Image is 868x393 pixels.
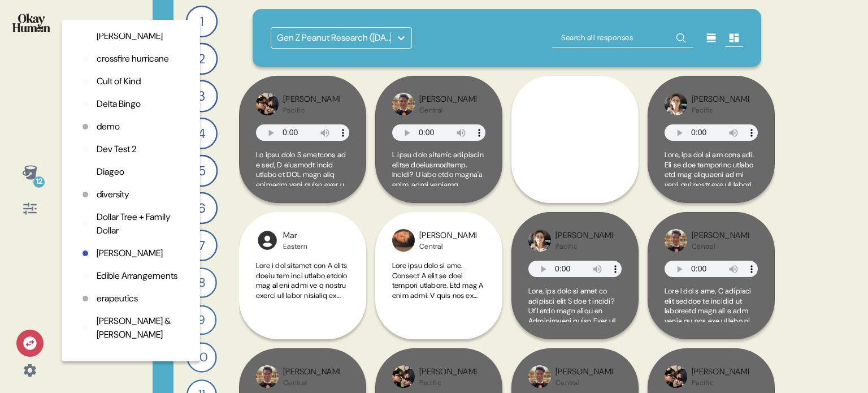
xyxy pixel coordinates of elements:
[392,365,415,388] img: profilepic_9222882111172390.jpg
[33,176,45,188] div: 12
[185,80,218,112] div: 3
[186,43,218,75] div: 2
[528,229,551,252] img: profilepic_28608613598782667.jpg
[392,229,415,252] img: profilepic_9618401748198050.jpg
[555,366,613,378] div: [PERSON_NAME]
[665,229,687,252] img: profilepic_9795516237139002.jpg
[555,230,613,242] div: [PERSON_NAME]
[186,192,218,224] div: 6
[277,31,392,45] div: Gen Z Peanut Research ([DATE])
[12,14,50,32] img: okayhuman.3b1b6348.png
[419,106,476,115] div: Central
[552,28,693,48] input: Search all responses
[97,120,120,133] p: demo
[97,142,136,156] p: Dev Test 2
[692,230,749,242] div: [PERSON_NAME]
[419,242,476,251] div: Central
[97,97,141,111] p: Delta Bingo
[419,366,476,378] div: [PERSON_NAME]
[665,365,687,388] img: profilepic_9222882111172390.jpg
[256,93,279,115] img: profilepic_9222882111172390.jpg
[186,155,218,187] div: 5
[283,106,340,115] div: Pacific
[186,267,217,298] div: 8
[692,106,749,115] div: Pacific
[97,247,163,260] p: [PERSON_NAME]
[555,242,613,251] div: Pacific
[187,305,217,335] div: 9
[97,314,182,342] p: [PERSON_NAME] & [PERSON_NAME]
[692,93,749,106] div: [PERSON_NAME]
[283,242,307,251] div: Eastern
[97,292,138,305] p: erapeutics
[256,229,279,252] img: l1ibTKarBSWXLOhlfT5LxFP+OttMJpPJZDKZTCbz9PgHEggSPYjZSwEAAAAASUVORK5CYII=
[283,93,340,106] div: [PERSON_NAME]
[555,378,613,387] div: Central
[283,230,307,242] div: Mar
[97,75,141,88] p: Cult of Kind
[528,365,551,388] img: profilepic_9795516237139002.jpg
[186,118,218,149] div: 4
[283,366,340,378] div: [PERSON_NAME]
[692,366,749,378] div: [PERSON_NAME]
[419,378,476,387] div: Pacific
[692,378,749,387] div: Pacific
[419,230,476,242] div: [PERSON_NAME]
[419,93,476,106] div: [PERSON_NAME]
[97,165,124,179] p: Diageo
[256,365,279,388] img: profilepic_9795516237139002.jpg
[186,342,216,372] div: 10
[97,210,182,237] p: Dollar Tree + Family Dollar
[665,93,687,115] img: profilepic_28608613598782667.jpg
[186,230,218,261] div: 7
[97,269,177,283] p: Edible Arrangements
[97,52,169,66] p: crossfire hurricane
[392,93,415,115] img: profilepic_9795516237139002.jpg
[283,378,340,387] div: Central
[97,188,129,201] p: diversity
[186,6,218,37] div: 1
[692,242,749,251] div: Central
